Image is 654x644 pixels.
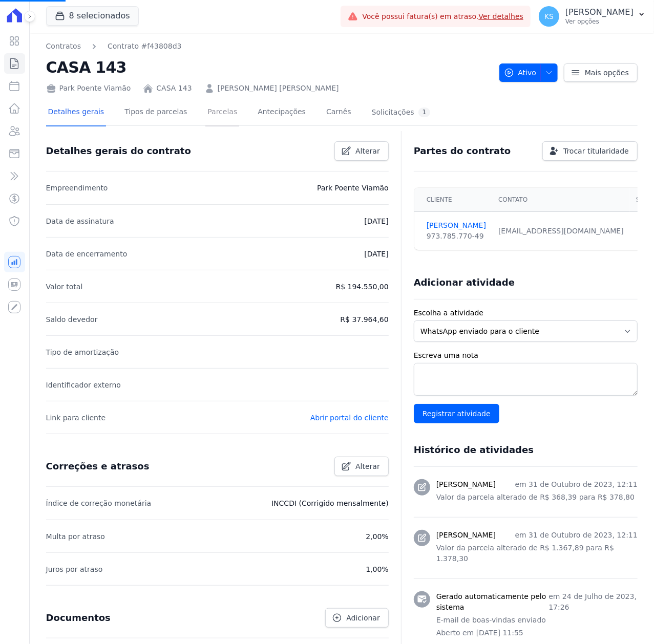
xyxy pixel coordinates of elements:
a: Carnês [324,99,353,126]
a: [PERSON_NAME] [PERSON_NAME] [218,83,339,94]
span: KS [544,13,554,20]
p: E-mail de boas-vindas enviado [436,615,638,626]
a: Antecipações [256,99,308,126]
p: Tipo de amortização [46,346,119,358]
div: 973.785.770-49 [427,231,486,242]
h3: [PERSON_NAME] [436,479,496,490]
button: 8 selecionados [46,6,139,26]
span: Você possui fatura(s) em atraso. [362,11,523,22]
a: Detalhes gerais [46,99,107,126]
p: Índice de correção monetária [46,497,152,509]
h3: Adicionar atividade [414,276,515,289]
h3: Histórico de atividades [414,444,534,456]
p: em 31 de Outubro de 2023, 12:11 [515,530,638,541]
a: Parcelas [205,99,239,126]
span: Ativo [504,63,537,82]
p: R$ 194.550,00 [336,281,389,293]
p: Juros por atraso [46,563,103,575]
a: Ver detalhes [479,12,524,20]
a: CASA 143 [156,83,192,94]
p: [DATE] [364,215,388,227]
h3: Gerado automaticamente pelo sistema [436,591,549,613]
a: Solicitações1 [370,99,433,126]
input: Registrar atividade [414,404,499,423]
p: Identificador externo [46,379,121,391]
nav: Breadcrumb [46,41,182,52]
th: Cliente [414,188,492,212]
p: Park Poente Viamão [317,182,389,194]
h3: Partes do contrato [414,145,511,157]
span: Alterar [355,146,380,156]
a: Contratos [46,41,81,52]
nav: Breadcrumb [46,41,491,52]
a: Mais opções [564,63,638,82]
p: 1,00% [366,563,388,575]
label: Escreva uma nota [414,350,638,361]
button: Ativo [499,63,558,82]
div: 1 [418,108,431,117]
p: Multa por atraso [46,530,105,543]
p: Valor da parcela alterado de R$ 368,39 para R$ 378,80 [436,492,638,503]
div: Solicitações [372,108,431,117]
p: Aberto em [DATE] 11:55 [436,628,638,638]
p: 2,00% [366,530,388,543]
h3: Detalhes gerais do contrato [46,145,191,157]
p: em 24 de Julho de 2023, 17:26 [548,591,638,613]
h3: Correções e atrasos [46,460,150,473]
p: [PERSON_NAME] [565,7,634,17]
h2: CASA 143 [46,56,491,79]
p: Valor da parcela alterado de R$ 1.367,89 para R$ 1.378,30 [436,543,638,564]
h3: [PERSON_NAME] [436,530,496,541]
a: Alterar [334,141,389,161]
p: Data de assinatura [46,215,114,227]
a: Adicionar [325,608,388,628]
div: Park Poente Viamão [46,83,131,94]
a: Trocar titularidade [542,141,638,161]
h3: Documentos [46,612,111,624]
a: Alterar [334,457,389,476]
p: Saldo devedor [46,313,98,326]
button: KS [PERSON_NAME] Ver opções [531,2,654,31]
a: [PERSON_NAME] [427,220,486,231]
label: Escolha a atividade [414,308,638,318]
p: INCCDI (Corrigido mensalmente) [271,497,389,509]
span: Trocar titularidade [563,146,629,156]
div: [EMAIL_ADDRESS][DOMAIN_NAME] [498,226,624,237]
p: Empreendimento [46,182,108,194]
a: Contrato #f43808d3 [108,41,182,52]
a: Tipos de parcelas [122,99,189,126]
span: Adicionar [346,613,379,623]
p: Valor total [46,281,83,293]
p: Link para cliente [46,412,106,424]
p: [DATE] [364,248,388,260]
span: Mais opções [585,68,629,78]
p: R$ 37.964,60 [341,313,389,326]
a: Abrir portal do cliente [310,414,389,422]
p: Ver opções [565,17,634,26]
p: em 31 de Outubro de 2023, 12:11 [515,479,638,490]
span: Alterar [355,461,380,471]
p: Data de encerramento [46,248,128,260]
th: Contato [492,188,630,212]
